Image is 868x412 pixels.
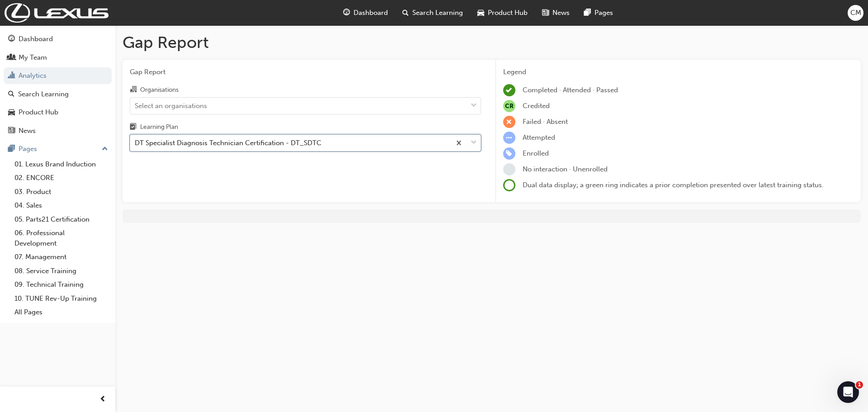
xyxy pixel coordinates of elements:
[503,132,515,144] span: learningRecordVerb_ATTEMPT-icon
[130,67,481,77] span: Gap Report
[5,3,108,23] img: Trak
[19,107,58,118] div: Product Hub
[503,163,515,175] span: learningRecordVerb_NONE-icon
[503,100,515,112] span: null-icon
[523,86,618,94] span: Completed · Attended · Passed
[19,126,36,136] div: News
[8,127,15,135] span: news-icon
[4,86,112,103] a: Search Learning
[130,86,137,94] span: organisation-icon
[471,137,477,149] span: down-icon
[354,8,388,18] span: Dashboard
[19,52,47,63] div: My Team
[4,29,112,141] button: DashboardMy TeamAnalyticsSearch LearningProduct HubNews
[130,123,137,132] span: learningplan-icon
[503,116,515,128] span: learningRecordVerb_FAIL-icon
[8,90,14,99] span: search-icon
[99,394,106,405] span: prev-icon
[535,4,577,22] a: news-iconNews
[395,4,470,22] a: search-iconSearch Learning
[837,381,859,403] iframe: Intercom live chat
[102,143,108,155] span: up-icon
[470,4,535,22] a: car-iconProduct Hub
[523,133,555,142] span: Attempted
[8,72,15,80] span: chart-icon
[4,123,112,139] a: News
[523,181,824,189] span: Dual data display; a green ring indicates a prior completion presented over latest training status.
[19,34,53,44] div: Dashboard
[11,250,112,264] a: 07. Management
[4,31,112,47] a: Dashboard
[11,157,112,171] a: 01. Lexus Brand Induction
[523,165,608,173] span: No interaction · Unenrolled
[11,264,112,278] a: 08. Service Training
[523,102,550,110] span: Credited
[4,141,112,157] button: Pages
[19,144,37,154] div: Pages
[18,89,69,99] div: Search Learning
[11,199,112,213] a: 04. Sales
[577,4,620,22] a: pages-iconPages
[848,5,863,21] button: CM
[523,149,549,157] span: Enrolled
[4,49,112,66] a: My Team
[8,109,15,117] span: car-icon
[135,138,321,148] div: DT Specialist Diagnosis Technician Certification - DT_SDTC
[477,7,484,19] span: car-icon
[542,7,549,19] span: news-icon
[11,305,112,319] a: All Pages
[336,4,395,22] a: guage-iconDashboard
[8,35,15,43] span: guage-icon
[850,8,861,18] span: CM
[856,381,863,388] span: 1
[4,104,112,121] a: Product Hub
[412,8,463,18] span: Search Learning
[11,292,112,306] a: 10. TUNE Rev-Up Training
[11,278,112,292] a: 09. Technical Training
[11,213,112,227] a: 05. Parts21 Certification
[140,85,179,95] div: Organisations
[11,185,112,199] a: 03. Product
[503,67,854,77] div: Legend
[11,171,112,185] a: 02. ENCORE
[503,84,515,96] span: learningRecordVerb_COMPLETE-icon
[8,145,15,153] span: pages-icon
[552,8,570,18] span: News
[584,7,591,19] span: pages-icon
[523,118,568,126] span: Failed · Absent
[343,7,350,19] span: guage-icon
[471,100,477,112] span: down-icon
[4,67,112,84] a: Analytics
[402,7,409,19] span: search-icon
[140,123,178,132] div: Learning Plan
[135,100,207,111] div: Select an organisations
[488,8,528,18] span: Product Hub
[123,33,861,52] h1: Gap Report
[8,54,15,62] span: people-icon
[11,226,112,250] a: 06. Professional Development
[594,8,613,18] span: Pages
[503,147,515,160] span: learningRecordVerb_ENROLL-icon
